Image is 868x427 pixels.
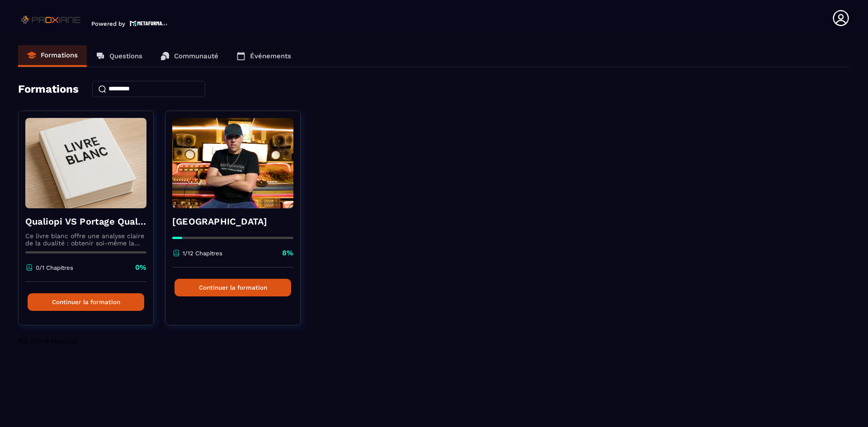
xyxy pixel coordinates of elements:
span: No more results! [18,337,77,345]
a: Formations [18,45,87,67]
h4: [GEOGRAPHIC_DATA] [172,215,293,228]
p: Ce livre blanc offre une analyse claire de la dualité : obtenir soi-même la certification Qualiop... [25,232,146,247]
p: Questions [109,52,142,60]
a: formation-background[GEOGRAPHIC_DATA]1/12 Chapitres8%Continuer la formation [165,111,312,337]
img: formation-background [25,118,146,208]
p: 0% [135,263,146,272]
a: formation-backgroundQualiopi VS Portage QualiopiCe livre blanc offre une analyse claire de la dua... [18,111,165,337]
h4: Formations [18,83,79,95]
p: Powered by [91,20,125,27]
p: 0/1 Chapitres [36,264,73,271]
button: Continuer la formation [175,279,291,296]
img: logo [130,19,168,27]
p: 1/12 Chapitres [183,250,222,257]
p: Formations [41,51,78,59]
p: Communauté [174,52,218,60]
h4: Qualiopi VS Portage Qualiopi [25,215,146,228]
a: Événements [227,45,300,67]
button: Continuer la formation [28,293,144,311]
img: formation-background [172,118,293,208]
img: logo-branding [18,13,85,27]
a: Communauté [151,45,227,67]
p: 8% [282,248,293,258]
p: Événements [250,52,291,60]
a: Questions [87,45,151,67]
